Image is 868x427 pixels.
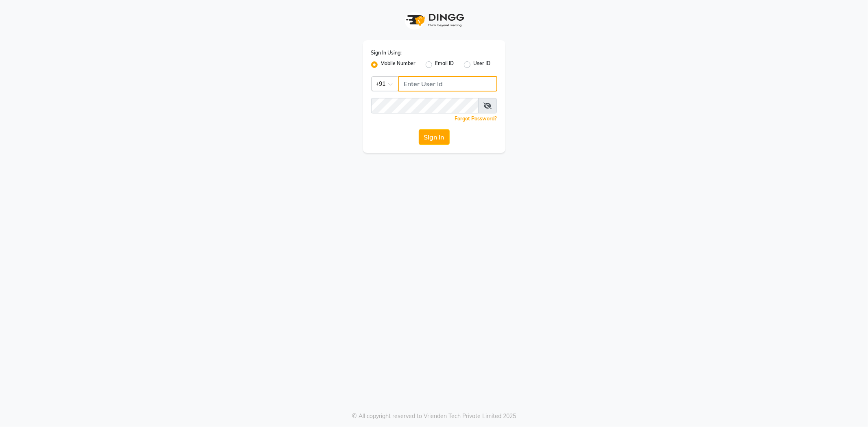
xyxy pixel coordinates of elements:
[398,76,497,91] input: Username
[419,129,450,145] button: Sign In
[474,60,491,70] label: User ID
[455,115,497,122] a: Forgot Password?
[435,60,454,70] label: Email ID
[371,49,402,57] label: Sign In Using:
[371,98,479,113] input: Username
[402,8,467,32] img: logo1.svg
[381,60,416,70] label: Mobile Number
